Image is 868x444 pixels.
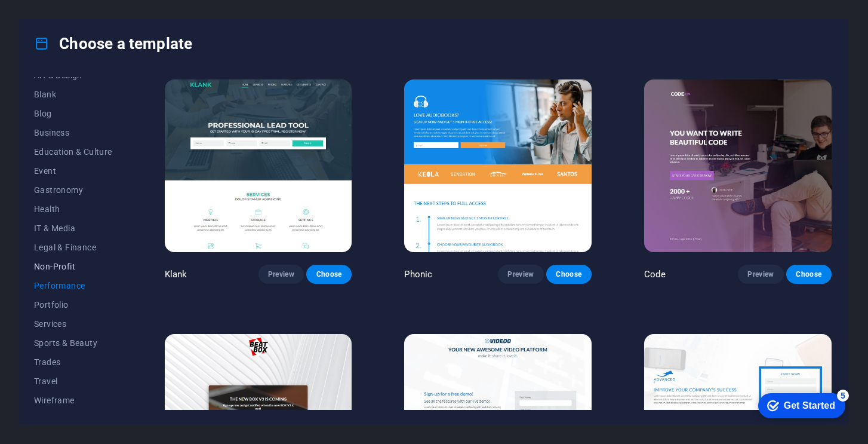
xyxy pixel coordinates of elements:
[507,270,534,279] span: Preview
[644,79,832,252] img: Code
[34,353,112,372] button: Trades
[34,276,112,295] button: Performance
[34,396,112,405] span: Wireframe
[306,265,352,284] button: Choose
[34,142,112,161] button: Education & Culture
[165,268,187,280] p: Klank
[498,265,543,284] button: Preview
[34,295,112,314] button: Portfolio
[34,34,192,53] h4: Choose a template
[796,270,822,279] span: Choose
[34,185,112,195] span: Gastronomy
[34,243,112,252] span: Legal & Finance
[34,161,112,180] button: Event
[34,166,112,176] span: Event
[34,376,112,386] span: Travel
[34,123,112,142] button: Business
[34,357,112,367] span: Trades
[644,268,666,280] p: Code
[258,265,304,284] button: Preview
[268,270,294,279] span: Preview
[34,128,112,137] span: Business
[34,90,112,99] span: Blank
[34,314,112,333] button: Services
[738,265,783,284] button: Preview
[165,79,352,252] img: Klank
[34,300,112,310] span: Portfolio
[546,265,592,284] button: Choose
[34,257,112,276] button: Non-Profit
[34,180,112,200] button: Gastronomy
[34,333,112,353] button: Sports & Beauty
[34,85,112,104] button: Blank
[34,338,112,348] span: Sports & Beauty
[34,147,112,157] span: Education & Culture
[34,319,112,329] span: Services
[10,6,97,31] div: Get Started 5 items remaining, 0% complete
[34,109,112,118] span: Blog
[404,79,592,252] img: Phonic
[35,13,87,24] div: Get Started
[34,104,112,123] button: Blog
[556,270,582,279] span: Choose
[34,238,112,257] button: Legal & Finance
[34,200,112,219] button: Health
[34,372,112,391] button: Travel
[747,270,774,279] span: Preview
[88,2,100,14] div: 5
[34,391,112,410] button: Wireframe
[34,281,112,290] span: Performance
[34,223,112,233] span: IT & Media
[34,262,112,271] span: Non-Profit
[404,268,432,280] p: Phonic
[786,265,832,284] button: Choose
[34,219,112,238] button: IT & Media
[316,270,342,279] span: Choose
[34,204,112,214] span: Health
